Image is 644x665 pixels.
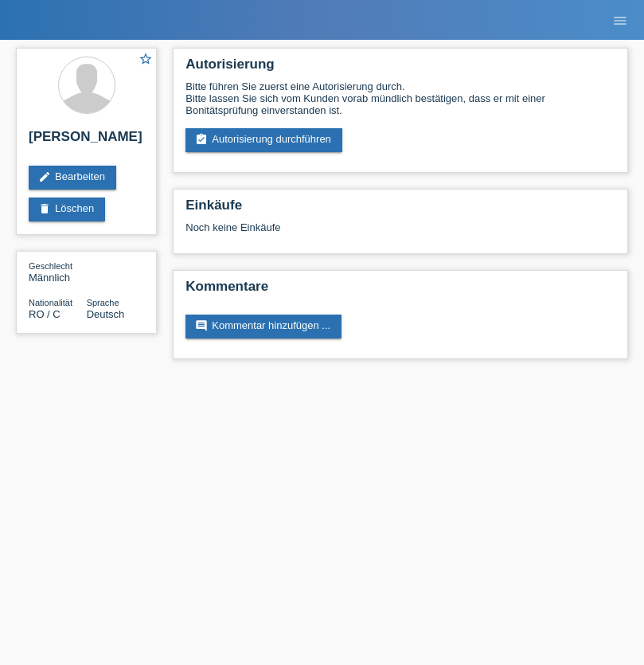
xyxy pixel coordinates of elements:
[29,129,144,153] h2: [PERSON_NAME]
[139,52,153,66] i: star_border
[612,13,628,29] i: menu
[185,128,342,152] a: assignment_turned_inAutorisierung durchführen
[195,319,208,332] i: comment
[185,279,615,303] h2: Kommentare
[185,315,342,338] a: commentKommentar hinzufügen ...
[29,166,116,190] a: editBearbeiten
[29,261,72,271] span: Geschlecht
[604,15,636,25] a: menu
[185,221,615,245] div: Noch keine Einkäufe
[185,80,615,116] div: Bitte führen Sie zuerst eine Autorisierung durch. Bitte lassen Sie sich vom Kunden vorab mündlich...
[38,170,51,183] i: edit
[139,52,153,68] a: star_border
[195,133,208,146] i: assignment_turned_in
[87,298,119,307] span: Sprache
[29,260,87,284] div: Männlich
[29,198,105,221] a: deleteLöschen
[29,308,60,320] span: Rumänien / C / 11.04.2021
[38,202,51,215] i: delete
[185,198,615,221] h2: Einkäufe
[185,57,615,80] h2: Autorisierung
[87,308,125,320] span: Deutsch
[29,298,72,307] span: Nationalität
